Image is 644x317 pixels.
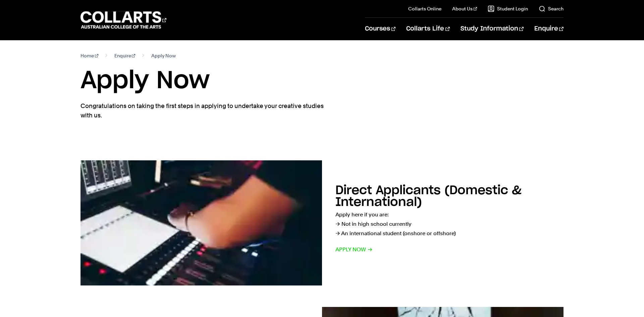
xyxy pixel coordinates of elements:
h2: Direct Applicants (Domestic & International) [335,184,522,208]
a: Collarts Life [406,18,449,40]
a: Collarts Online [408,5,441,12]
span: Apply now [335,245,373,254]
p: Apply here if you are: → Not in high school currently → An international student (onshore or offs... [335,210,563,238]
a: Study Information [461,18,524,40]
a: Courses [365,18,395,40]
span: Apply Now [151,51,176,60]
a: Enquire [114,51,136,60]
div: Go to homepage [80,10,166,30]
a: Student Login [488,5,528,12]
a: Direct Applicants (Domestic & International) Apply here if you are:→ Not in high school currently... [80,160,563,285]
h1: Apply Now [80,66,563,96]
a: Enquire [534,18,563,40]
a: Search [539,5,563,12]
a: About Us [452,5,477,12]
p: Congratulations on taking the first steps in applying to undertake your creative studies with us. [80,101,325,120]
a: Home [80,51,98,60]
